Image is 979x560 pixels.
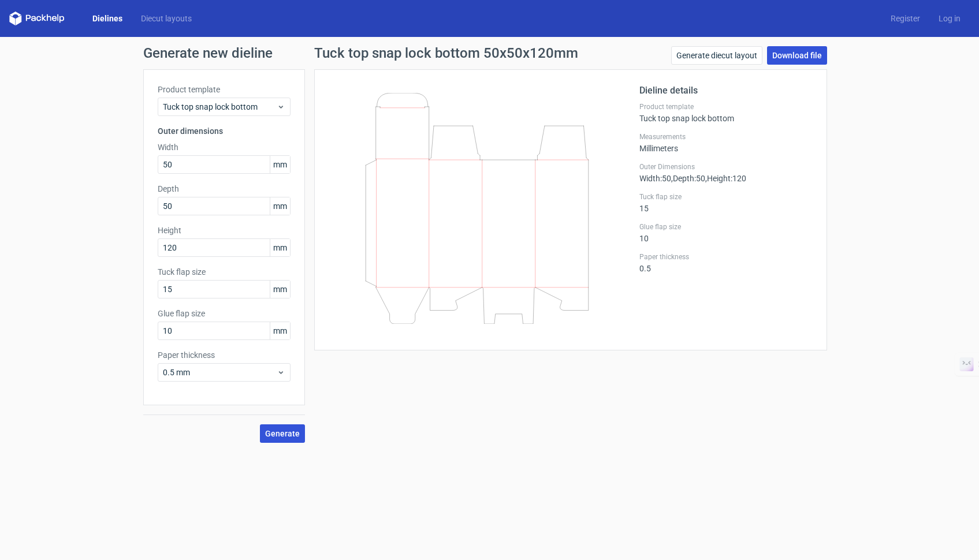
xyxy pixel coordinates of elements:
[639,102,813,123] div: Tuck top snap lock bottom
[639,84,813,98] h2: Dieline details
[639,132,813,153] div: Millimeters
[265,430,300,438] span: Generate
[314,46,578,60] h1: Tuck top snap lock bottom 50x50x120mm
[639,222,813,232] label: Glue flap size
[83,13,132,24] a: Dielines
[158,141,291,153] label: Width
[270,322,290,339] span: mm
[639,192,813,201] label: Tuck flap size
[767,46,827,65] a: Download file
[639,102,813,111] label: Product template
[158,266,291,278] label: Tuck flap size
[158,349,291,361] label: Paper thickness
[270,197,290,215] span: mm
[671,174,705,183] span: , Depth : 50
[639,192,813,213] div: 15
[158,84,291,95] label: Product template
[639,132,813,141] label: Measurements
[158,125,291,137] h3: Outer dimensions
[270,156,290,173] span: mm
[639,162,813,171] label: Outer Dimensions
[639,252,813,273] div: 0.5
[158,308,291,319] label: Glue flap size
[143,46,836,60] h1: Generate new dieline
[163,367,277,378] span: 0.5 mm
[639,174,671,183] span: Width : 50
[639,222,813,243] div: 10
[929,13,970,24] a: Log in
[132,13,201,24] a: Diecut layouts
[158,183,291,195] label: Depth
[270,281,290,298] span: mm
[671,46,762,65] a: Generate diecut layout
[270,239,290,256] span: mm
[158,225,291,236] label: Height
[705,174,746,183] span: , Height : 120
[881,13,929,24] a: Register
[163,101,277,113] span: Tuck top snap lock bottom
[639,252,813,262] label: Paper thickness
[260,424,305,443] button: Generate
